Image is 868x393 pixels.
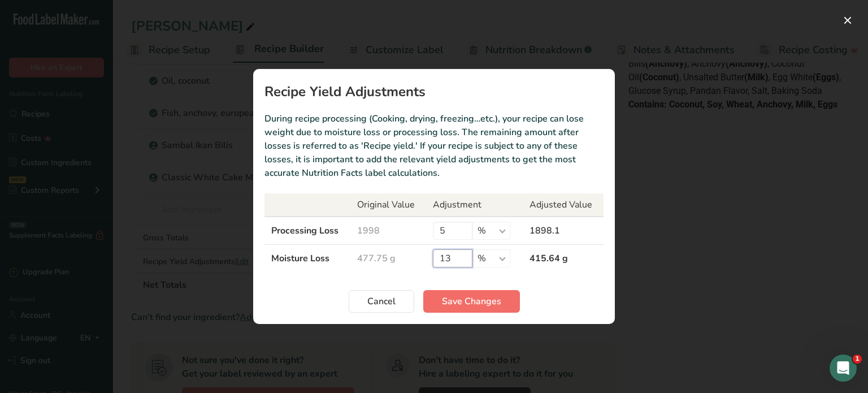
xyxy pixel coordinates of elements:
[264,245,350,273] td: Moisture Loss
[264,85,604,98] h1: Recipe Yield Adjustments
[349,290,414,313] button: Cancel
[853,355,862,364] span: 1
[523,193,604,217] th: Adjusted Value
[523,245,604,273] td: 415.64 g
[264,217,350,245] td: Processing Loss
[350,193,426,217] th: Original Value
[264,112,604,180] p: During recipe processing (Cooking, drying, freezing…etc.), your recipe can lose weight due to moi...
[426,193,523,217] th: Adjustment
[442,295,501,308] span: Save Changes
[830,355,857,382] iframe: Intercom live chat
[350,245,426,273] td: 477.75 g
[423,290,520,313] button: Save Changes
[350,217,426,245] td: 1998
[367,295,396,308] span: Cancel
[523,217,604,245] td: 1898.1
